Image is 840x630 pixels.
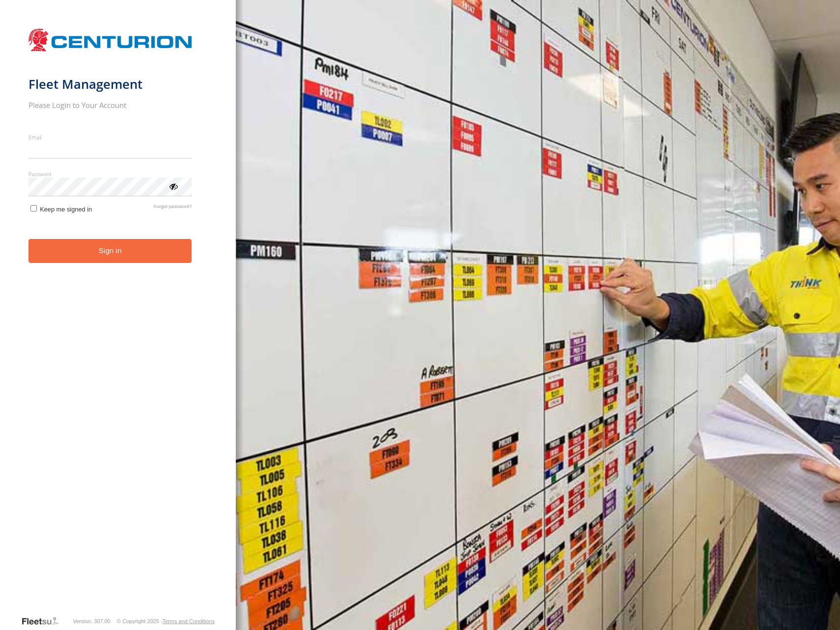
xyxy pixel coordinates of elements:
[73,618,111,624] div: Version: 307.00
[28,170,192,178] label: Password
[21,616,66,626] a: Visit our Website
[28,133,192,141] label: Email
[30,205,37,211] input: Keep me signed in
[117,618,215,624] div: © Copyright 2025 -
[28,27,192,52] img: Centurion Transport
[154,204,192,213] a: Forgot password?
[40,206,92,213] span: Keep me signed in
[28,239,192,263] button: Sign in
[168,181,178,191] div: ViewPassword
[163,618,215,624] a: Terms and Conditions
[28,100,192,110] h2: Please Login to Your Account
[28,24,208,615] form: main
[28,76,192,92] h1: Fleet Management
